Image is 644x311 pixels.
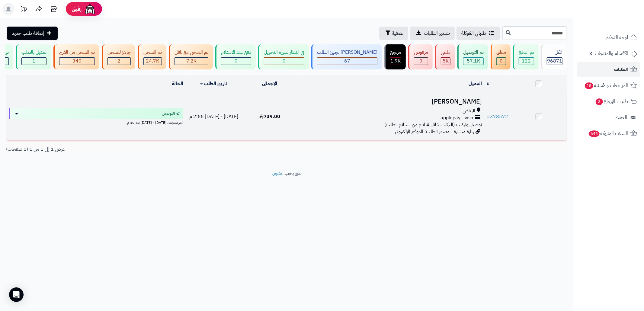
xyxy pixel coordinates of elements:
[383,44,407,69] a: مرتجع 1.9K
[457,27,500,40] a: طلباتي المُوكلة
[84,3,96,15] img: ai-face.png
[14,44,52,69] a: تعديل بالطلب 1
[463,58,483,65] div: 57083
[221,49,251,56] div: دفع عند الاستلام
[410,27,455,40] a: تصدير الطلبات
[588,129,628,138] span: السلات المتروكة
[496,49,506,56] div: معلق
[584,81,628,90] span: المراجعات والأسئلة
[487,113,508,120] a: #378572
[22,58,46,65] div: 1
[487,80,490,87] a: #
[33,57,36,65] span: 1
[384,121,482,128] span: توصيل وتركيب (التركيب خلال 4 ايام من استلام الطلب)
[497,58,506,65] div: 0
[59,49,95,56] div: تم الشحن من الفرع
[2,146,287,153] div: عرض 1 إلى 1 من 1 (1 صفحات)
[107,49,131,56] div: جاهز للشحن
[589,130,600,137] span: 645
[577,62,640,77] a: الطلبات
[414,49,428,56] div: مرفوض
[469,80,482,87] a: العميل
[317,58,377,65] div: 67
[615,113,627,122] span: العملاء
[271,170,282,177] a: متجرة
[595,97,628,106] span: طلبات الإرجاع
[264,49,304,56] div: في انتظار صورة التحويل
[235,57,238,65] span: 0
[168,44,214,69] a: تم الشحن مع ناقل 7.2K
[461,30,486,37] span: طلباتي المُوكلة
[52,44,101,69] a: تم الشحن من الفرع 340
[519,58,534,65] div: 122
[407,44,434,69] a: مرفوض 0
[443,57,449,65] span: 5K
[175,58,208,65] div: 7222
[577,30,640,45] a: لوحة التحكم
[434,44,456,69] a: ملغي 5K
[547,49,562,56] div: الكل
[547,57,562,65] span: 96871
[614,65,628,74] span: الطلبات
[585,82,593,89] span: 15
[420,57,423,65] span: 0
[136,44,168,69] a: تم الشحن 24.7K
[257,44,310,69] a: في انتظار صورة التحويل 0
[391,57,401,65] span: 1.9K
[118,57,121,65] span: 2
[221,58,251,65] div: 0
[595,49,628,58] span: الأقسام والمنتجات
[259,113,280,120] span: 739.00
[577,78,640,93] a: المراجعات والأسئلة15
[9,287,24,302] div: Open Intercom Messenger
[379,27,408,40] button: تصفية
[424,30,450,37] span: تصدير الطلبات
[463,49,484,56] div: تم التوصيل
[21,49,46,56] div: تعديل بالطلب
[512,44,540,69] a: تم الدفع 122
[390,49,401,56] div: مرتجع
[500,57,503,65] span: 0
[577,94,640,109] a: طلبات الإرجاع3
[200,80,228,87] a: تاريخ الطلب
[59,58,95,65] div: 340
[456,44,489,69] a: تم التوصيل 57.1K
[317,49,377,56] div: [PERSON_NAME] تجهيز الطلب
[144,58,162,65] div: 24743
[392,30,403,37] span: تصفية
[414,58,428,65] div: 0
[390,58,401,65] div: 1851
[441,114,473,121] span: applepay - visa
[310,44,383,69] a: [PERSON_NAME] تجهيز الطلب 67
[489,44,512,69] a: معلق 0
[175,49,208,56] div: تم الشحن مع ناقل
[519,49,534,56] div: تم الدفع
[7,27,58,40] a: إضافة طلب جديد
[395,128,474,135] span: زيارة مباشرة - مصدر الطلب: الموقع الإلكتروني
[12,30,44,37] span: إضافة طلب جديد
[172,80,183,87] a: الحالة
[264,58,304,65] div: 0
[467,57,480,65] span: 57.1K
[108,58,130,65] div: 2
[143,49,162,56] div: تم الشحن
[596,98,603,105] span: 3
[577,126,640,141] a: السلات المتروكة645
[72,57,82,65] span: 340
[189,113,238,120] span: [DATE] - [DATE] 2:55 م
[214,44,257,69] a: دفع عند الاستلام 0
[522,57,531,65] span: 122
[540,44,568,69] a: الكل96871
[162,111,180,117] span: تم التوصيل
[463,107,475,114] span: الرياض
[186,57,197,65] span: 7.2K
[441,58,450,65] div: 4999
[101,44,136,69] a: جاهز للشحن 2
[344,57,350,65] span: 67
[146,57,159,65] span: 24.7K
[441,49,450,56] div: ملغي
[283,57,286,65] span: 0
[9,119,183,125] div: اخر تحديث: [DATE] - [DATE] 10:43 م
[16,3,31,17] a: تحديثات المنصة
[300,98,482,105] h3: [PERSON_NAME]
